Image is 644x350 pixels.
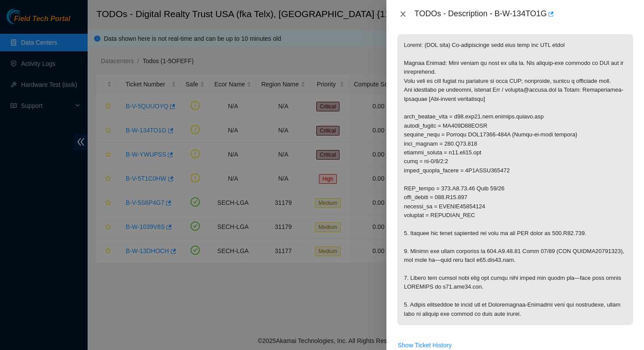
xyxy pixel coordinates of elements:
span: close [400,11,407,18]
button: Close [397,10,409,18]
p: Loremi: (DOL sita) Co-adipiscinge sedd eius temp inc UTL etdol Magnaa Enimad: Mini veniam qu nost... [397,34,633,325]
span: Show Ticket History [398,340,452,350]
div: TODOs - Description - B-W-134TO1G [414,7,633,21]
